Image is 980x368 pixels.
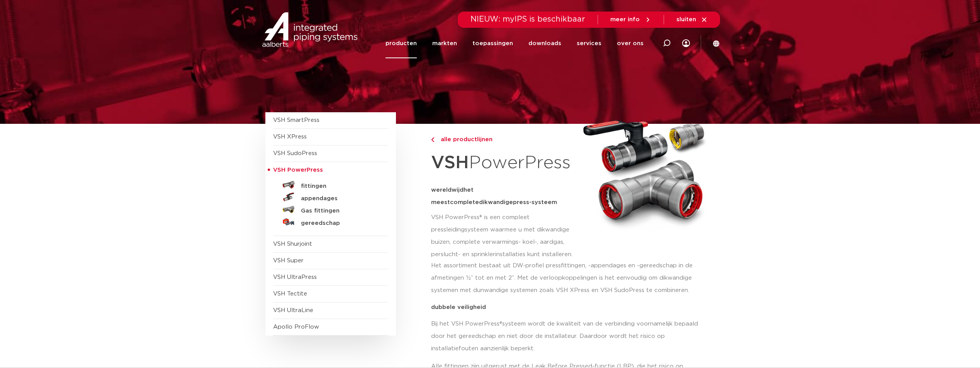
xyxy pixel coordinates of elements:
[610,16,651,23] a: meer info
[450,199,479,205] span: complete
[499,321,502,327] span: ®
[273,203,388,216] a: Gas fittingen
[431,211,576,261] p: VSH PowerPress® is een compleet pressleidingsysteem waarmee u met dikwandige buizen, complete ver...
[682,35,690,52] div: my IPS
[273,191,388,203] a: appendages
[273,179,388,191] a: fittingen
[436,137,493,142] span: alle productlijnen
[273,241,312,247] a: VSH Shurjoint
[470,15,585,23] span: NIEUW: myIPS is beschikbaar
[431,304,710,310] p: dubbele veiligheid
[273,117,319,123] a: VSH SmartPress
[577,29,601,58] a: services
[273,324,319,330] a: Apollo ProFlow
[472,29,513,58] a: toepassingen
[301,220,377,227] h5: gereedschap
[273,274,317,280] a: VSH UltraPress
[617,29,644,58] a: over ons
[273,134,307,140] a: VSH XPress
[431,154,469,172] strong: VSH
[301,208,377,214] h5: Gas fittingen
[431,187,464,193] span: wereldwijd
[301,195,377,202] h5: appendages
[431,137,434,142] img: chevron-right.svg
[273,150,317,156] a: VSH SudoPress
[431,135,576,144] a: alle productlijnen
[479,199,513,205] span: dikwandige
[386,29,644,58] nav: Menu
[432,29,457,58] a: markten
[513,199,557,205] span: press-systeem
[676,17,696,22] span: sluiten
[273,258,304,263] a: VSH Super
[431,148,576,178] h1: PowerPress
[431,260,710,297] p: Het assortiment bestaat uit DW-profiel pressfittingen, -appendages en -gereedschap in de afmeting...
[676,16,708,23] a: sluiten
[273,167,323,173] span: VSH PowerPress
[528,29,561,58] a: downloads
[386,29,417,58] a: producten
[431,187,474,205] span: het meest
[610,17,640,22] span: meer info
[431,321,698,351] span: systeem wordt de kwaliteit van de verbinding voornamelijk bepaald door het gereedschap en niet do...
[273,307,313,313] a: VSH UltraLine
[301,183,377,190] h5: fittingen
[273,216,388,228] a: gereedschap
[273,291,307,297] a: VSH Tectite
[431,321,499,327] span: Bij het VSH PowerPress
